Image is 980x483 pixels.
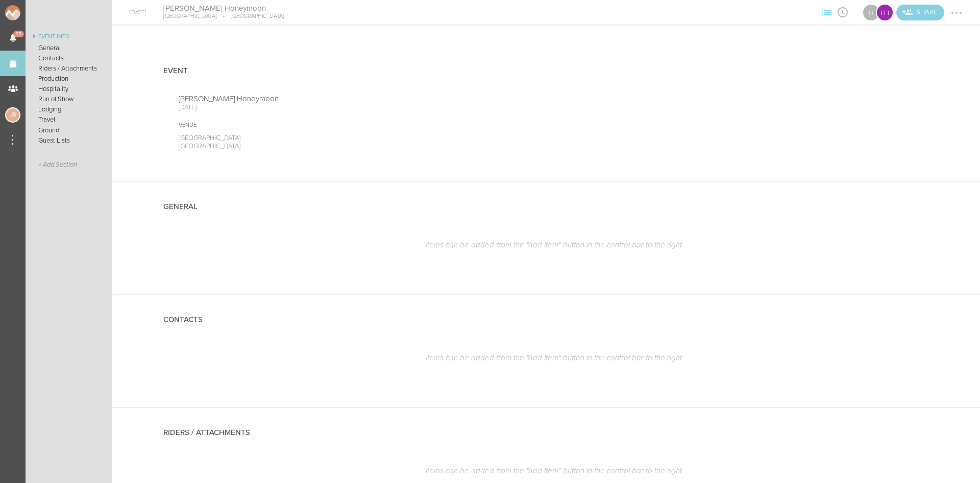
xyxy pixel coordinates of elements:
div: Flynn's Fire Island [876,4,894,21]
p: [GEOGRAPHIC_DATA] [179,134,531,142]
div: Jessica Smith [5,107,20,123]
h4: Riders / Attachments [163,428,250,437]
p: [GEOGRAPHIC_DATA] [217,13,284,20]
p: [DATE] [179,103,531,111]
div: FFI [876,4,894,21]
h4: Event [163,66,188,75]
p: Items can be added from the "Add Item" button in the control bar to the right [179,353,929,362]
a: Ground [26,125,112,135]
span: 23 [13,31,24,37]
h4: [PERSON_NAME] Honeymoon [163,4,284,13]
a: Guest Lists [26,135,112,146]
span: View Sections [818,9,835,15]
div: Venue [179,122,531,129]
a: General [26,43,112,53]
a: Event Info [26,31,112,43]
div: Honeymoon - Not Yet Invited [862,4,880,21]
p: Items can be added from the "Add Item" button in the control bar to the right [179,466,929,475]
a: Lodging [26,104,112,114]
p: [GEOGRAPHIC_DATA] [179,142,531,150]
div: Share [896,5,944,20]
h4: General [163,202,198,211]
a: Contacts [26,53,112,63]
span: + Add Section [38,161,77,169]
div: H [862,4,880,21]
a: Travel [26,114,112,125]
p: Items can be added from the "Add Item" button in the control bar to the right [179,240,929,249]
img: NOMAD [5,5,63,20]
p: [GEOGRAPHIC_DATA] [163,13,217,20]
p: [PERSON_NAME] Honeymoon [179,94,531,103]
a: Riders / Attachments [26,63,112,74]
a: Hospitality [26,84,112,94]
a: Invite teams to the Event [896,5,944,20]
h4: Contacts [163,315,203,324]
a: Production [26,74,112,84]
a: Run of Show [26,94,112,104]
span: View Itinerary [835,9,851,15]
